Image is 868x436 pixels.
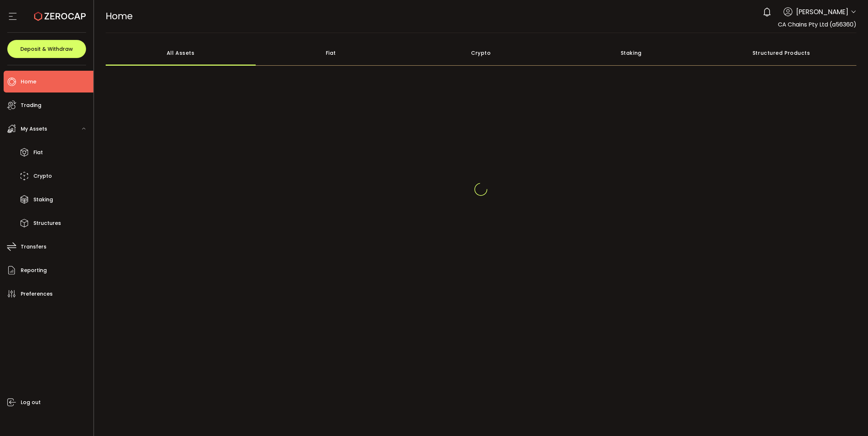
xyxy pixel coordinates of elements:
[406,40,556,66] div: Crypto
[106,40,256,66] div: All Assets
[778,20,856,29] span: CA Chains Pty Ltd (a56360)
[21,289,53,299] span: Preferences
[20,46,73,52] span: Deposit & Withdraw
[33,194,53,205] span: Staking
[556,40,706,66] div: Staking
[21,124,47,134] span: My Assets
[21,242,46,252] span: Transfers
[33,147,43,158] span: Fiat
[21,100,41,111] span: Trading
[706,40,857,66] div: Structured Products
[21,397,41,408] span: Log out
[33,171,52,181] span: Crypto
[7,40,86,58] button: Deposit & Withdraw
[256,40,406,66] div: Fiat
[33,218,61,229] span: Structures
[106,10,133,22] span: Home
[21,265,47,276] span: Reporting
[796,7,848,17] span: [PERSON_NAME]
[21,77,36,87] span: Home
